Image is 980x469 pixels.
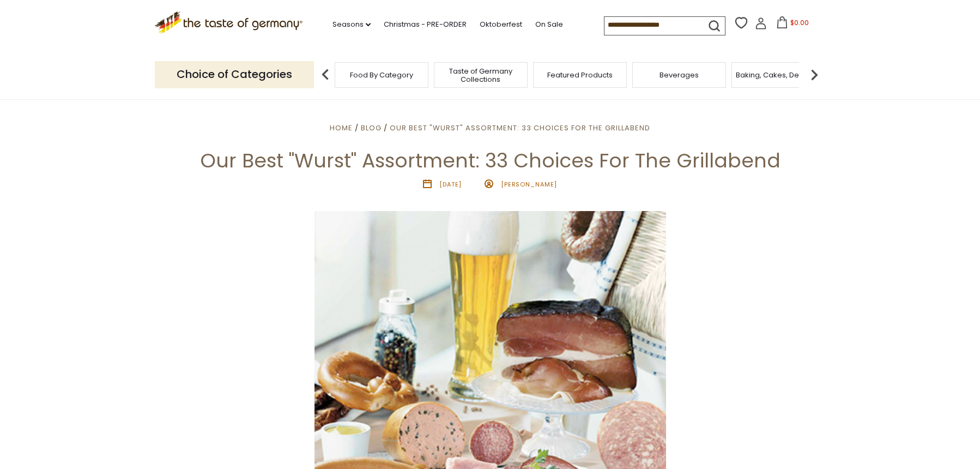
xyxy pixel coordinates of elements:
time: [DATE] [439,180,462,189]
a: Oktoberfest [480,19,522,31]
img: previous arrow [314,64,336,86]
img: next arrow [803,64,825,86]
a: Taste of Germany Collections [437,67,524,83]
span: $0.00 [790,18,809,27]
a: Our Best "Wurst" Assortment: 33 Choices For The Grillabend [390,123,650,133]
a: Baking, Cakes, Desserts [736,71,820,79]
a: Seasons [332,19,371,31]
a: Home [330,123,353,133]
a: Christmas - PRE-ORDER [384,19,467,31]
a: Beverages [660,71,699,79]
h1: Our Best "Wurst" Assortment: 33 Choices For The Grillabend [34,148,946,173]
a: Food By Category [350,71,413,79]
span: [PERSON_NAME] [501,180,558,189]
p: Choice of Categories [155,61,314,88]
a: Featured Products [547,71,613,79]
a: On Sale [535,19,563,31]
a: Blog [361,123,382,133]
button: $0.00 [769,16,815,33]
